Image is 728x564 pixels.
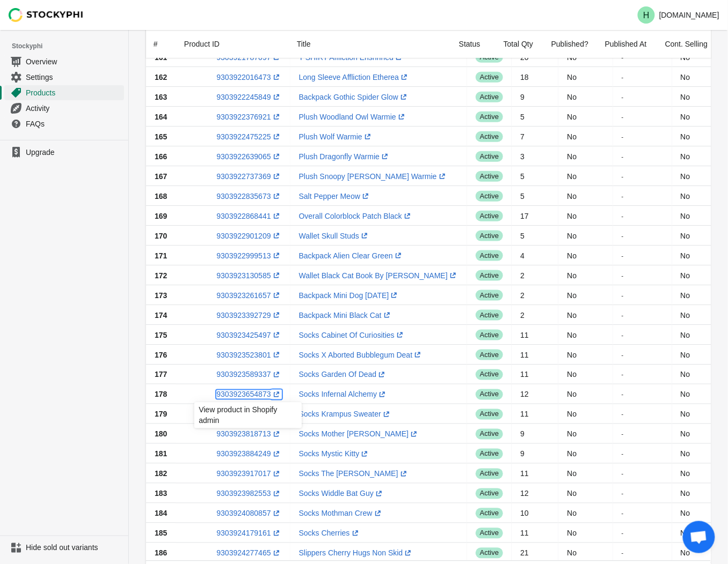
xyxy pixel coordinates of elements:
[558,67,613,87] td: No
[299,73,410,81] a: Long Sleeve Affliction Etherea(opens a new window)
[622,93,624,100] small: -
[26,87,122,98] span: Products
[216,370,281,379] a: 9303923589337(opens a new window)
[512,543,558,563] td: 21
[634,4,724,26] button: Avatar with initials H[DOMAIN_NAME]
[622,550,624,556] small: -
[216,390,281,399] a: 9303923654873(opens a new window)
[4,540,124,555] a: Hide sold out variants
[476,508,503,519] span: active
[683,521,715,553] div: Open chat
[476,151,503,162] span: active
[155,351,167,359] span: 176
[643,11,650,20] text: H
[450,30,495,58] div: Status
[622,212,624,219] small: -
[155,113,167,121] span: 164
[4,54,124,69] a: Overview
[476,350,503,360] span: active
[558,484,613,503] td: No
[299,251,404,260] a: Backpack Alien Clear Green(opens a new window)
[476,270,503,281] span: active
[622,470,624,477] small: -
[26,118,122,129] span: FAQs
[26,147,122,158] span: Upgrade
[543,30,596,58] div: Published?
[299,331,405,339] a: Socks Cabinet Of Curiosities(opens a new window)
[512,424,558,444] td: 9
[622,173,624,180] small: -
[512,444,558,464] td: 9
[512,345,558,365] td: 11
[216,172,281,181] a: 9303922737369(opens a new window)
[512,384,558,404] td: 12
[299,529,361,538] a: Socks Cherries(opens a new window)
[155,529,167,538] span: 185
[299,53,404,62] a: T SHIRT Affliction Enshrined(opens a new window)
[622,252,624,259] small: -
[558,166,613,186] td: No
[476,449,503,459] span: active
[4,116,124,131] a: FAQs
[622,431,624,437] small: -
[558,87,613,107] td: No
[216,232,281,240] a: 9303922901209(opens a new window)
[512,305,558,325] td: 2
[299,311,392,320] a: Backpack Mini Black Cat(opens a new window)
[155,73,167,81] span: 162
[512,285,558,305] td: 2
[26,72,122,83] span: Settings
[155,450,167,458] span: 181
[155,370,167,379] span: 177
[155,152,167,161] span: 166
[216,509,281,518] a: 9303924080857(opens a new window)
[155,509,167,518] span: 184
[216,271,281,280] a: 9303923130585(opens a new window)
[512,365,558,384] td: 11
[299,470,409,478] a: Socks The [PERSON_NAME](opens a new window)
[512,87,558,107] td: 9
[512,503,558,523] td: 10
[299,93,409,101] a: Backpack Gothic Spider Glow(opens a new window)
[558,325,613,345] td: No
[216,311,281,320] a: 9303923392729(opens a new window)
[299,549,414,558] a: Slippers Cherry Hugs Non Skid(opens a new window)
[4,85,124,100] a: Products
[558,305,613,325] td: No
[476,369,503,380] span: active
[558,384,613,404] td: No
[622,371,624,378] small: -
[476,290,503,301] span: active
[216,251,281,260] a: 9303922999513(opens a new window)
[622,73,624,80] small: -
[512,484,558,503] td: 12
[216,529,281,538] a: 9303924179161(opens a new window)
[476,211,503,221] span: active
[154,39,159,49] div: #
[476,171,503,182] span: active
[476,548,503,559] span: active
[476,112,503,122] span: active
[299,410,392,419] a: Socks Krampus Sweater(opens a new window)
[476,409,503,420] span: active
[512,107,558,127] td: 5
[512,325,558,345] td: 11
[216,93,281,101] a: 9303922245849(opens a new window)
[558,246,613,265] td: No
[216,470,281,478] a: 9303923917017(opens a new window)
[622,490,624,497] small: -
[155,311,167,320] span: 174
[216,53,281,62] a: 9303921787097(opens a new window)
[216,73,281,81] a: 9303922016473(opens a new window)
[476,488,503,499] span: active
[155,470,167,478] span: 182
[476,72,503,83] span: active
[622,450,624,457] small: -
[299,212,413,220] a: Overall Colorblock Patch Black(opens a new window)
[622,133,624,140] small: -
[299,132,373,141] a: Plush Wolf Warmie(opens a new window)
[155,93,167,101] span: 163
[622,391,624,398] small: -
[657,30,717,58] div: Cont. Selling
[558,226,613,246] td: No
